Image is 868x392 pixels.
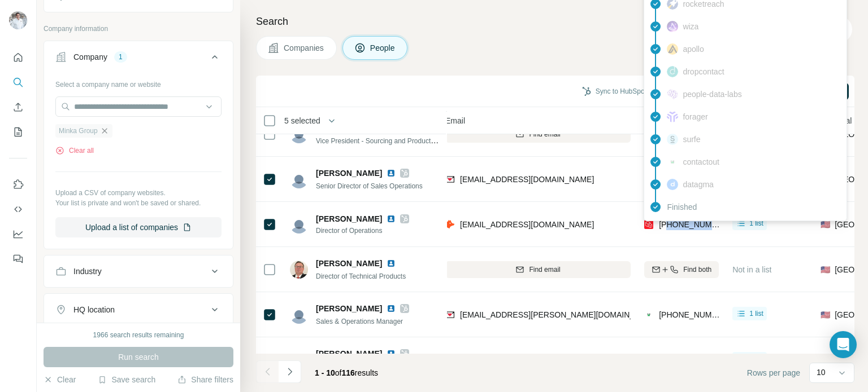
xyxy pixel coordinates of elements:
[667,21,678,32] img: provider wiza logo
[667,89,678,99] img: provider people-data-labs logo
[683,43,704,55] span: apollo
[73,51,107,63] div: Company
[460,175,594,184] span: [EMAIL_ADDRESS][DOMAIN_NAME]
[445,115,465,126] span: Email
[284,42,325,54] span: Companies
[667,159,678,165] img: provider contactout logo
[667,66,678,77] img: provider dropcontact logo
[821,219,830,230] span: 🇺🇸
[683,111,708,122] span: forager
[316,213,382,224] span: [PERSON_NAME]
[316,318,403,325] span: Sales & Operations Manager
[9,174,27,195] button: Use Surfe on LinkedIn
[316,182,423,190] span: Senior Director of Sales Operations
[9,249,27,269] button: Feedback
[55,217,222,237] button: Upload a list of companies
[342,368,355,377] span: 116
[44,43,233,75] button: Company1
[9,224,27,244] button: Dashboard
[659,220,730,229] span: [PHONE_NUMBER]
[387,349,396,358] img: LinkedIn logo
[55,146,94,156] button: Clear all
[290,170,308,188] img: Avatar
[821,309,830,320] span: 🇺🇸
[315,368,378,377] span: results
[683,21,698,32] span: wiza
[44,24,233,34] p: Company information
[73,304,115,315] div: HQ location
[667,201,697,213] span: Finished
[387,169,396,178] img: LinkedIn logo
[114,52,127,62] div: 1
[387,304,396,313] img: LinkedIn logo
[667,179,678,190] img: provider datagma logo
[316,168,382,179] span: [PERSON_NAME]
[316,272,406,280] span: Director of Technical Products
[683,134,700,145] span: surfe
[445,309,454,320] img: provider findymail logo
[316,303,382,314] span: [PERSON_NAME]
[59,126,98,136] span: Minka Group
[177,374,233,385] button: Share filters
[667,43,678,55] img: provider apollo logo
[9,122,27,142] button: My lists
[667,111,678,122] img: provider forager logo
[335,368,342,377] span: of
[44,296,233,323] button: HQ location
[9,199,27,219] button: Use Surfe API
[279,360,301,383] button: Navigate to next page
[44,258,233,285] button: Industry
[98,374,155,385] button: Save search
[316,226,409,236] span: Director of Operations
[683,265,711,275] span: Find both
[830,331,857,358] div: Open Intercom Messenger
[290,261,308,279] img: Avatar
[73,266,102,277] div: Industry
[290,306,308,324] img: Avatar
[445,261,631,278] button: Find email
[9,11,27,29] img: Avatar
[749,309,763,319] span: 1 list
[93,330,184,340] div: 1966 search results remaining
[256,14,854,29] h4: Search
[529,265,560,275] span: Find email
[316,136,458,145] span: Vice President - Sourcing and Product Develop
[821,264,830,275] span: 🇺🇸
[747,367,800,378] span: Rows per page
[683,156,719,168] span: contactout
[644,219,653,230] img: provider prospeo logo
[683,179,713,190] span: datagma
[460,310,659,319] span: [EMAIL_ADDRESS][PERSON_NAME][DOMAIN_NAME]
[445,174,454,185] img: provider findymail logo
[732,265,771,274] span: Not in a list
[460,220,594,229] span: [EMAIL_ADDRESS][DOMAIN_NAME]
[290,215,308,234] img: Avatar
[683,66,724,77] span: dropcontact
[659,310,730,319] span: [PHONE_NUMBER]
[316,348,382,359] span: [PERSON_NAME]
[315,368,335,377] span: 1 - 10
[55,75,222,90] div: Select a company name or website
[667,134,678,145] img: provider surfe logo
[370,42,396,54] span: People
[44,374,76,385] button: Clear
[387,259,396,268] img: LinkedIn logo
[9,97,27,117] button: Enrich CSV
[316,258,382,269] span: [PERSON_NAME]
[55,188,222,198] p: Upload a CSV of company websites.
[445,219,454,230] img: provider hunter logo
[574,83,665,100] button: Sync to HubSpot (5)
[749,218,763,228] span: 1 list
[9,47,27,68] button: Quick start
[387,214,396,223] img: LinkedIn logo
[683,89,741,100] span: people-data-labs
[817,367,826,378] p: 10
[9,72,27,93] button: Search
[284,115,320,126] span: 5 selected
[55,198,222,208] p: Your list is private and won't be saved or shared.
[644,309,653,320] img: provider contactout logo
[290,351,308,369] img: Avatar
[644,261,719,278] button: Find both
